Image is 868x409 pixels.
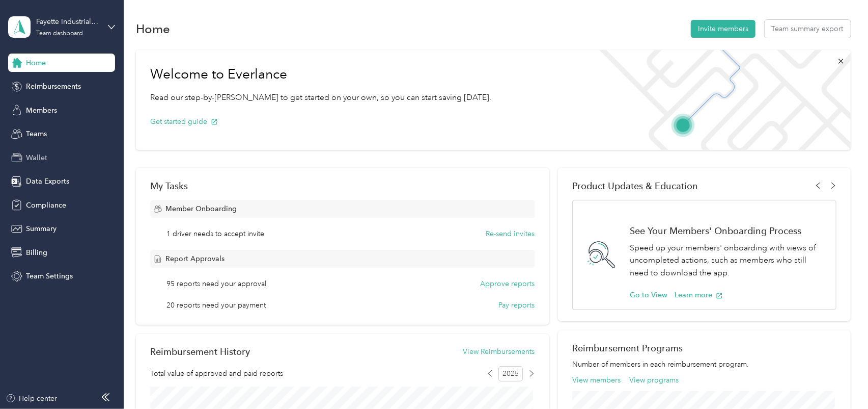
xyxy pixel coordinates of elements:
span: Member Onboarding [165,203,237,214]
button: View programs [630,375,679,386]
div: Fayette Industrial Admins [36,16,100,27]
div: Team dashboard [36,31,83,37]
span: Home [26,58,46,68]
span: Product Updates & Education [572,181,698,191]
span: 2025 [498,366,523,381]
span: Reimbursements [26,81,81,92]
h1: Home [136,23,170,34]
button: Go to View [630,290,667,300]
span: 20 reports need your payment [166,300,266,311]
span: Wallet [26,152,47,163]
button: View members [572,375,621,386]
button: Pay reports [499,300,535,311]
button: Invite members [691,20,755,38]
span: 1 driver needs to accept invite [166,228,264,239]
button: Approve reports [481,278,535,289]
button: View Reimbursements [463,346,535,357]
span: Members [26,105,57,116]
button: Learn more [675,290,723,300]
span: Compliance [26,200,66,211]
span: Total value of approved and paid reports [150,368,283,379]
span: Report Approvals [165,253,225,264]
span: Data Exports [26,176,69,187]
h2: Reimbursement Programs [572,343,836,353]
span: Billing [26,247,47,258]
p: Read our step-by-[PERSON_NAME] to get started on your own, so you can start saving [DATE]. [150,91,491,104]
p: Speed up your members' onboarding with views of uncompleted actions, such as members who still ne... [630,242,825,279]
span: Team Settings [26,271,73,282]
span: 95 reports need your approval [166,278,266,289]
button: Help center [6,393,58,404]
span: Summary [26,223,57,234]
h1: See Your Members' Onboarding Process [630,225,825,236]
span: Teams [26,129,47,139]
h1: Welcome to Everlance [150,66,491,83]
p: Number of members in each reimbursement program. [572,359,836,370]
div: My Tasks [150,181,535,191]
button: Team summary export [765,20,851,38]
h2: Reimbursement History [150,346,250,357]
iframe: Everlance-gr Chat Button Frame [811,352,868,409]
button: Get started guide [150,116,218,127]
img: Welcome to everlance [589,50,850,150]
button: Re-send invites [486,228,535,239]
